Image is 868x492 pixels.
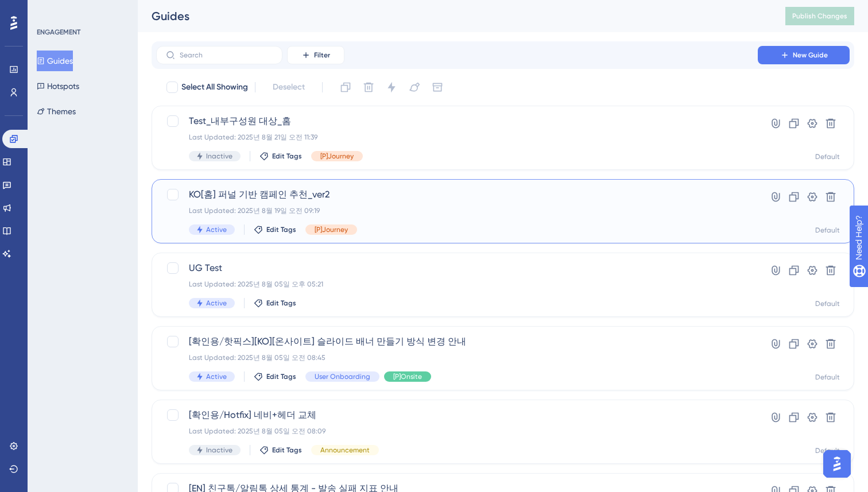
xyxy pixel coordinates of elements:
[266,299,296,308] span: Edit Tags
[189,261,725,275] span: UG Test
[206,225,227,234] span: Active
[180,51,273,59] input: Search
[27,3,72,17] span: Need Help?
[259,152,302,161] button: Edit Tags
[792,11,847,21] span: Publish Changes
[793,51,828,60] span: New Guide
[315,225,348,234] span: [P]Journey
[206,152,232,161] span: Inactive
[758,46,850,64] button: New Guide
[189,114,725,128] span: Test_내부구성원 대상_홈
[181,80,248,94] span: Select All Showing
[815,299,840,308] div: Default
[272,445,302,455] span: Edit Tags
[189,408,725,422] span: [확인용/Hotfix] 네비+헤더 교체
[273,80,305,94] span: Deselect
[272,152,302,161] span: Edit Tags
[152,8,757,24] div: Guides
[254,299,296,308] button: Edit Tags
[206,299,227,308] span: Active
[37,28,80,37] div: ENGAGEMENT
[37,51,73,71] button: Guides
[815,446,840,455] div: Default
[189,280,725,289] div: Last Updated: 2025년 8월 05일 오후 05:21
[37,76,79,96] button: Hotspots
[189,353,725,362] div: Last Updated: 2025년 8월 05일 오전 08:45
[189,133,725,142] div: Last Updated: 2025년 8월 21일 오전 11:39
[785,7,854,25] button: Publish Changes
[189,427,725,436] div: Last Updated: 2025년 8월 05일 오전 08:09
[320,152,354,161] span: [P]Journey
[820,447,854,481] iframe: UserGuiding AI Assistant Launcher
[266,225,296,234] span: Edit Tags
[266,372,296,381] span: Edit Tags
[189,206,725,215] div: Last Updated: 2025년 8월 19일 오전 09:19
[189,335,725,348] span: [확인용/핫픽스][KO][온사이트] 슬라이드 배너 만들기 방식 변경 안내
[815,152,840,161] div: Default
[189,188,725,202] span: KO[홈] 퍼널 기반 캠페인 추천_ver2
[259,445,302,455] button: Edit Tags
[815,373,840,382] div: Default
[315,372,370,381] span: User Onboarding
[37,101,76,122] button: Themes
[320,445,370,455] span: Announcement
[206,372,227,381] span: Active
[287,46,344,64] button: Filter
[254,372,296,381] button: Edit Tags
[393,372,422,381] span: [P]Onsite
[254,225,296,234] button: Edit Tags
[314,51,330,60] span: Filter
[262,77,315,98] button: Deselect
[206,445,232,455] span: Inactive
[815,226,840,235] div: Default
